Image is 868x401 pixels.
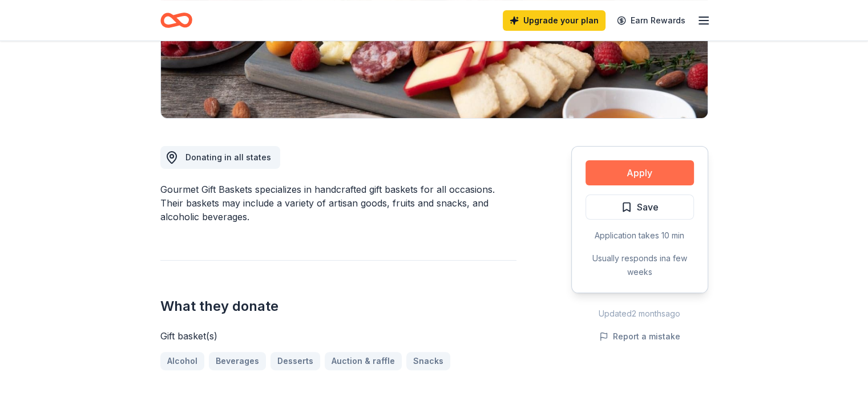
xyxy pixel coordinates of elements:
span: Save [637,200,659,214]
div: Updated 2 months ago [571,307,708,321]
a: Earn Rewards [610,10,692,31]
h2: What they donate [160,297,516,315]
span: Donating in all states [185,152,271,162]
div: Application takes 10 min [586,229,694,242]
a: Upgrade your plan [503,10,605,31]
div: Usually responds in a few weeks [586,252,694,279]
div: Gift basket(s) [160,329,516,343]
a: Home [160,7,192,34]
button: Report a mistake [599,330,680,343]
button: Save [586,195,694,220]
div: Gourmet Gift Baskets specializes in handcrafted gift baskets for all occasions. Their baskets may... [160,183,516,224]
button: Apply [586,160,694,185]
